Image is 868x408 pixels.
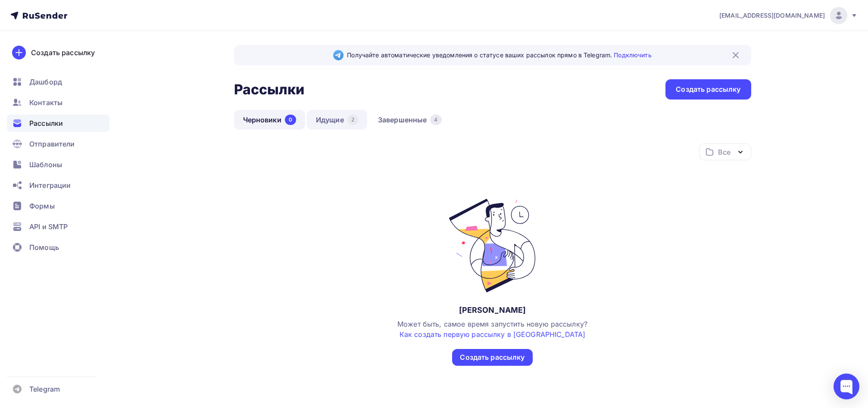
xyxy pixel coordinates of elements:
[400,330,586,339] a: Как создать первую рассылку в [GEOGRAPHIC_DATA]
[347,115,358,125] div: 2
[7,73,109,90] a: Дашборд
[29,139,75,149] span: Отправители
[7,94,109,111] a: Контакты
[234,110,305,130] a: Черновики0
[719,7,858,24] a: [EMAIL_ADDRESS][DOMAIN_NAME]
[718,147,730,157] div: Все
[29,384,60,394] span: Telegram
[614,51,651,59] a: Подключить
[369,110,451,130] a: Завершенные4
[31,47,95,58] div: Создать рассылку
[460,352,525,362] div: Создать рассылку
[307,110,367,130] a: Идущие2
[29,118,63,128] span: Рассылки
[29,159,62,170] span: Шаблоны
[333,50,343,60] img: Telegram
[719,11,825,20] span: [EMAIL_ADDRESS][DOMAIN_NAME]
[459,305,526,315] div: [PERSON_NAME]
[7,115,109,132] a: Рассылки
[29,242,59,252] span: Помощь
[430,115,441,125] div: 4
[397,320,587,339] span: Может быть, самое время запустить новую рассылку?
[29,201,55,211] span: Формы
[699,143,751,160] button: Все
[29,97,62,108] span: Контакты
[676,84,740,94] div: Создать рассылку
[29,77,62,87] span: Дашборд
[234,81,305,98] h2: Рассылки
[347,51,651,59] span: Получайте автоматические уведомления о статусе ваших рассылок прямо в Telegram.
[7,156,109,173] a: Шаблоны
[285,115,296,125] div: 0
[29,180,71,190] span: Интеграции
[7,135,109,153] a: Отправители
[7,197,109,215] a: Формы
[29,221,68,232] span: API и SMTP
